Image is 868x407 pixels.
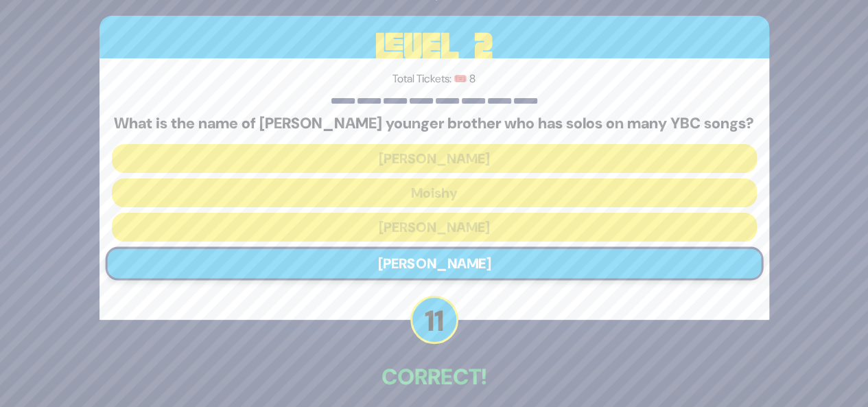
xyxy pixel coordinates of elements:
p: Total Tickets: 🎟️ 8 [112,71,757,87]
p: 11 [410,296,458,344]
button: Moishy [112,178,757,207]
button: [PERSON_NAME] [105,246,763,280]
button: [PERSON_NAME] [112,144,757,173]
p: Correct! [99,360,769,393]
h3: Level 2 [99,16,769,78]
button: [PERSON_NAME] [112,213,757,242]
h5: What is the name of [PERSON_NAME] younger brother who has solos on many YBC songs? [112,115,757,132]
